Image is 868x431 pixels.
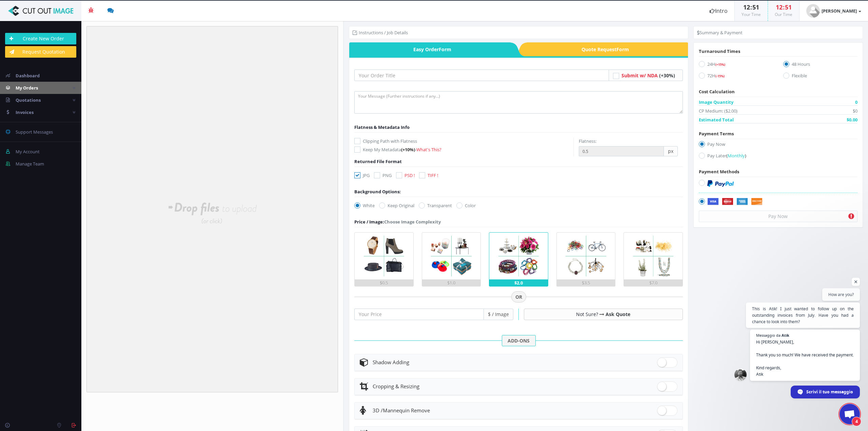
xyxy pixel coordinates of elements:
[354,219,384,225] span: Price / Image:
[783,3,785,11] span: :
[349,42,510,56] a: Easy OrderForm
[354,172,370,179] label: JPG
[756,333,781,337] span: Messaggio da
[527,42,688,56] span: Quote Request
[756,339,854,377] span: Hi [PERSON_NAME], Thank you so much! We have received the payment. Kind regards, Atik
[484,309,513,320] span: $ / Image
[715,74,725,78] span: (-15%)
[622,72,675,79] a: Submit w/ NDA (+30%)
[707,198,763,205] img: Securely by Stripe
[373,383,419,390] span: Cropping & Resizing
[354,218,441,225] div: Choose Image Complexity
[373,407,383,414] span: 3D /
[579,138,596,144] label: Flatness:
[428,172,438,178] span: TIFF !
[502,335,536,347] span: ADD-ONS
[576,311,598,317] span: Not Sure?
[374,172,392,179] label: PNG
[699,89,735,95] span: Cost Calculation
[354,202,375,209] label: White
[354,138,573,144] label: Clipping Path with Flatness
[563,233,609,279] img: 4.png
[16,161,44,167] span: Manage Team
[699,141,857,150] label: Pay Now
[373,359,409,366] span: Shadow Adding
[785,3,792,11] span: 51
[697,29,743,36] li: Summary & Payment
[361,233,408,279] img: 1.png
[622,72,658,79] span: Submit w/ NDA
[699,131,734,137] span: Payment Terms
[405,172,415,178] span: PSD !
[664,146,678,156] span: px
[616,46,629,53] i: Form
[354,188,401,195] div: Background Options:
[439,46,451,53] i: Form
[728,153,745,159] span: Monthly
[699,48,740,54] span: Turnaround Times
[783,61,857,70] label: 48 Hours
[379,202,414,209] label: Keep Original
[428,233,475,279] img: 2.png
[699,61,773,70] label: 24H
[630,233,677,279] img: 5.png
[5,6,76,16] img: Cut Out Image
[419,202,452,209] label: Transparent
[775,12,792,17] small: Our Time
[354,309,484,320] input: Your Price
[806,4,820,18] img: user_default.jpg
[401,146,415,153] span: (+10%)
[699,72,773,81] label: 72H
[16,97,41,103] span: Quotations
[782,333,789,337] span: Atik
[606,311,630,317] a: Ask Quote
[715,61,725,67] a: (+15%)
[659,72,675,79] span: (+30%)
[853,107,857,114] span: $0
[16,129,53,135] span: Support Messages
[852,417,861,426] span: 4
[16,109,34,115] span: Invoices
[715,73,725,79] a: (-15%)
[750,3,752,11] span: :
[557,279,615,286] div: $3.5
[776,3,783,11] span: 12
[699,116,734,123] span: Estimated Total
[847,116,857,123] span: $0.00
[715,62,725,67] span: (+15%)
[16,73,40,79] span: Dashboard
[752,306,854,325] span: This is Atik! I just wanted to follow up on the outstanding invoices from July. Have you had a ch...
[354,70,609,81] input: Your Order Title
[707,180,734,187] img: PayPal
[800,1,868,21] a: [PERSON_NAME]
[355,279,413,286] div: $0.5
[349,42,510,56] span: Easy Order
[16,149,40,155] span: My Account
[822,8,857,14] strong: [PERSON_NAME]
[16,85,38,91] span: My Orders
[752,3,759,11] span: 51
[726,153,746,159] a: (Monthly)
[699,99,733,105] span: Image Quantity
[855,99,857,105] span: 0
[743,3,750,11] span: 12
[699,152,857,161] label: Pay Later
[422,279,480,286] div: $1.0
[699,169,739,175] span: Payment Methods
[354,158,402,164] span: Returned File Format
[511,291,526,303] span: OR
[416,146,441,153] a: What's This?
[5,33,76,44] a: Create New Order
[5,46,76,58] a: Request Quotation
[495,233,542,279] img: 3.png
[373,407,430,414] span: Mannequin Remove
[783,72,857,81] label: Flexible
[354,124,410,130] span: Flatness & Metadata Info
[456,202,476,209] label: Color
[354,146,573,153] label: Keep My Metadata -
[806,386,853,398] span: Scrivi il tuo messaggio
[703,1,734,21] a: Intro
[489,279,548,286] div: $2.0
[828,291,854,298] span: How are you?
[742,12,761,17] small: Your Time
